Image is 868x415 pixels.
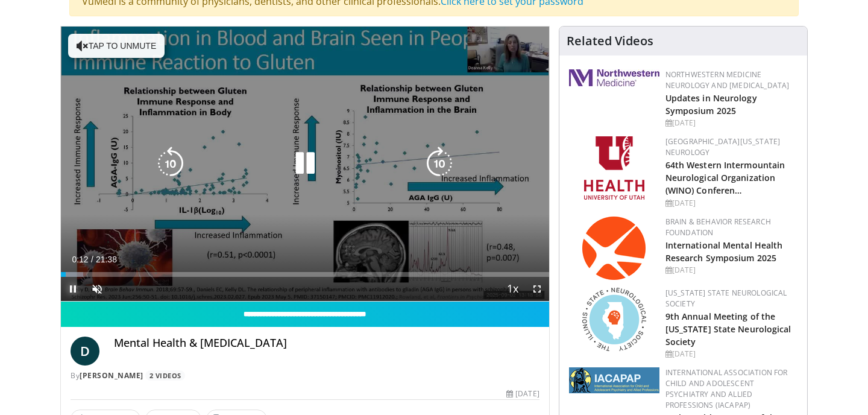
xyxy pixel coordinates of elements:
[665,367,788,410] a: International Association for Child and Adolescent Psychiatry and Allied Professions (IACAPAP)
[96,255,117,264] span: 21:38
[665,239,783,264] a: International Mental Health Research Symposium 2025
[85,277,109,301] button: Unmute
[72,255,88,264] span: 0:12
[501,277,525,301] button: Playback Rate
[665,311,791,347] a: 9th Annual Meeting of the [US_STATE] State Neurological Society
[665,217,771,238] a: Brain & Behavior Research Foundation
[525,277,549,301] button: Fullscreen
[71,370,539,381] div: By
[569,367,659,393] img: 2a9917ce-aac2-4f82-acde-720e532d7410.png.150x105_q85_autocrop_double_scale_upscale_version-0.2.png
[665,118,797,128] div: [DATE]
[61,272,549,277] div: Progress Bar
[506,388,539,399] div: [DATE]
[567,34,653,48] h4: Related Videos
[665,198,797,209] div: [DATE]
[114,337,539,350] h4: Mental Health & [MEDICAL_DATA]
[145,370,185,381] a: 2 Videos
[665,136,781,157] a: [GEOGRAPHIC_DATA][US_STATE] Neurology
[569,69,659,86] img: 2a462fb6-9365-492a-ac79-3166a6f924d8.png.150x105_q85_autocrop_double_scale_upscale_version-0.2.jpg
[665,265,797,276] div: [DATE]
[61,277,85,301] button: Pause
[582,217,646,280] img: 6bc95fc0-882d-4061-9ebb-ce70b98f0866.png.150x105_q85_autocrop_double_scale_upscale_version-0.2.png
[665,349,797,360] div: [DATE]
[71,337,99,366] a: D
[665,69,790,90] a: Northwestern Medicine Neurology and [MEDICAL_DATA]
[582,288,646,351] img: 71a8b48c-8850-4916-bbdd-e2f3ccf11ef9.png.150x105_q85_autocrop_double_scale_upscale_version-0.2.png
[665,159,785,196] a: 64th Western Intermountain Neurological Organization (WINO) Conferen…
[665,288,787,309] a: [US_STATE] State Neurological Society
[584,136,644,200] img: f6362829-b0a3-407d-a044-59546adfd345.png.150x105_q85_autocrop_double_scale_upscale_version-0.2.png
[61,27,549,302] video-js: Video Player
[80,370,143,381] a: [PERSON_NAME]
[68,34,165,58] button: Tap to unmute
[91,255,93,264] span: /
[665,92,757,116] a: Updates in Neurology Symposium 2025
